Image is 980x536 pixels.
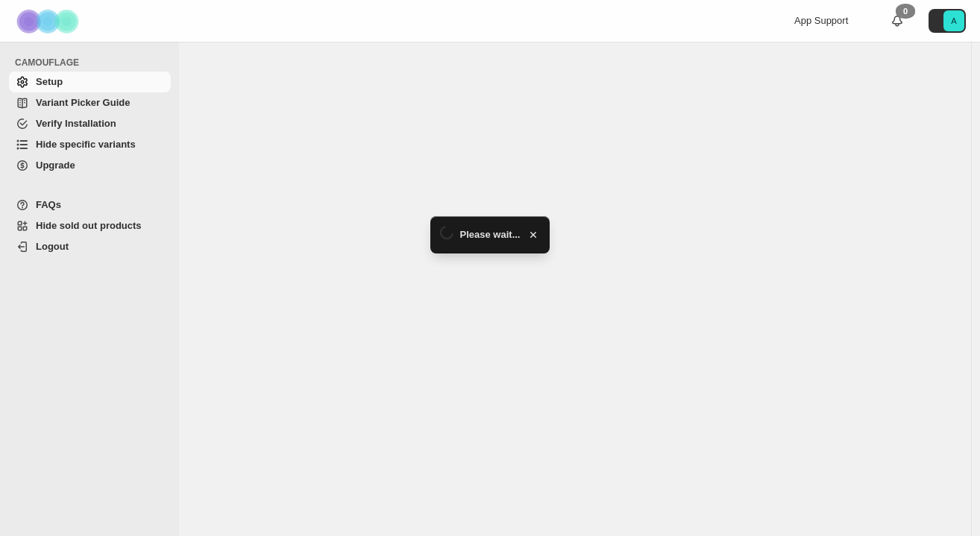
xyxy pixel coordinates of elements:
span: FAQs [36,199,61,210]
span: Setup [36,76,63,87]
span: CAMOUFLAGE [15,57,172,69]
span: Please wait... [460,227,521,242]
span: App Support [794,15,848,26]
a: Setup [9,72,171,92]
div: 0 [896,4,915,19]
span: Logout [36,241,69,252]
span: Variant Picker Guide [36,97,130,108]
span: Avatar with initials A [943,10,964,31]
span: Upgrade [36,160,75,171]
button: Avatar with initials A [929,9,966,33]
a: 0 [890,13,905,28]
span: Hide specific variants [36,139,136,150]
img: Camouflage [12,1,87,42]
span: Hide sold out products [36,220,142,231]
a: Hide sold out products [9,215,171,236]
a: FAQs [9,195,171,215]
text: A [951,16,957,25]
a: Upgrade [9,155,171,176]
a: Variant Picker Guide [9,92,171,113]
a: Logout [9,236,171,257]
span: Verify Installation [36,118,116,129]
a: Hide specific variants [9,134,171,155]
a: Verify Installation [9,113,171,134]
